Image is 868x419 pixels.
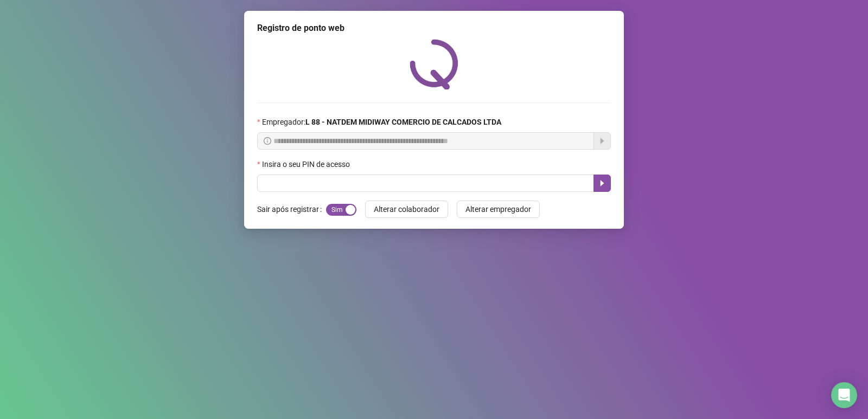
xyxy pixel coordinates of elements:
[264,137,271,145] span: info-circle
[257,22,611,35] div: Registro de ponto web
[410,39,458,89] img: QRPoint
[365,201,448,218] button: Alterar colaborador
[598,179,607,188] span: caret-right
[257,201,326,218] label: Sair após registrar
[257,158,357,170] label: Insira o seu PIN de acesso
[374,203,439,215] span: Alterar colaborador
[831,382,857,408] div: Open Intercom Messenger
[457,201,540,218] button: Alterar empregador
[465,203,531,215] span: Alterar empregador
[305,118,501,126] strong: L 88 - NATDEM MIDIWAY COMERCIO DE CALCADOS LTDA
[262,116,501,128] span: Empregador :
